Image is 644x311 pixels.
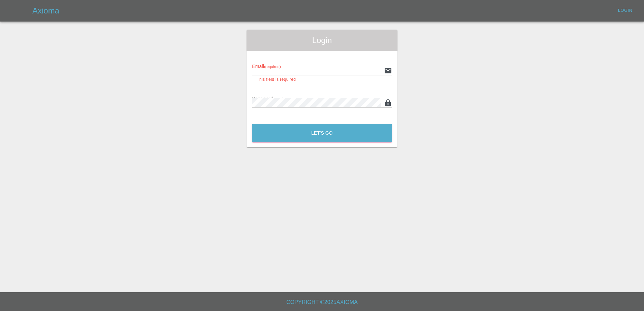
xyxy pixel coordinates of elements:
p: This field is required [257,76,387,83]
h5: Axioma [32,5,59,16]
button: Let's Go [252,124,392,142]
small: (required) [273,97,290,101]
small: (required) [264,65,281,69]
a: Login [614,5,636,16]
h6: Copyright © 2025 Axioma [5,298,639,307]
span: Email [252,64,281,69]
span: Password [252,96,290,101]
span: Login [252,35,392,46]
